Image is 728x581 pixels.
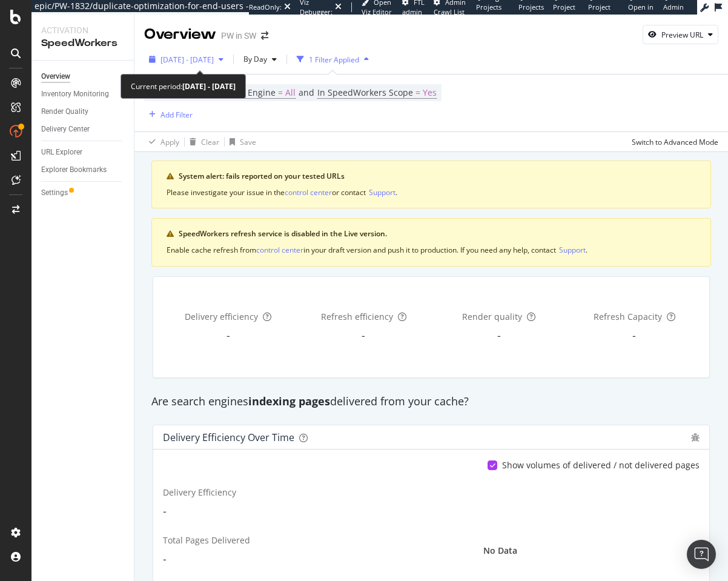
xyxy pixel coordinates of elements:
div: Support [559,245,586,255]
span: = [415,87,420,98]
span: Total Pages Delivered [163,534,250,546]
div: Save [240,137,256,147]
span: - [163,551,167,566]
span: and [299,87,314,98]
button: [DATE] - [DATE] [144,50,228,69]
span: - [227,328,230,342]
div: Add Filter [160,110,193,120]
span: Delivery efficiency [185,311,258,322]
div: Inventory Monitoring [41,88,109,101]
a: Render Quality [41,105,125,118]
span: - [362,328,365,342]
button: 1 Filter Applied [292,50,374,69]
span: Projects List [518,2,544,21]
div: System alert: fails reported on your tested URLs [179,171,696,182]
div: Open Intercom Messenger [687,540,716,569]
button: Switch to Advanced Mode [627,132,718,151]
div: Delivery Efficiency over time [163,431,294,443]
a: Delivery Center [41,123,125,136]
button: Support [369,187,395,198]
a: Overview [41,70,125,83]
span: Refresh Capacity [594,311,662,322]
button: Add Filter [144,107,193,122]
div: Explorer Bookmarks [41,164,107,176]
span: By Day [239,54,267,64]
div: bug [691,433,700,442]
div: Apply [160,137,179,147]
div: ReadOnly: [249,2,282,12]
span: - [497,328,501,342]
button: Preview URL [643,25,718,44]
div: Overview [144,24,216,45]
button: Support [559,244,586,256]
div: arrow-right-arrow-left [261,32,268,40]
span: Yes [423,84,437,101]
div: Switch to Advanced Mode [632,137,718,147]
button: By Day [239,50,282,69]
div: warning banner [151,218,711,266]
span: Project Page [553,2,575,21]
span: Refresh efficiency [321,311,393,322]
button: Save [225,132,256,151]
div: URL Explorer [41,146,82,159]
span: - [163,503,167,518]
div: Clear [201,137,219,147]
span: All [285,84,296,101]
div: Please investigate your issue in the or contact . [167,187,696,198]
div: Are search engines delivered from your cache? [145,394,717,410]
div: Preview URL [661,30,703,40]
div: Delivery Center [41,123,90,136]
div: 1 Filter Applied [309,55,359,65]
span: Delivery Efficiency [163,486,236,498]
div: control center [285,187,332,198]
span: [DATE] - [DATE] [160,55,214,65]
span: Project Settings [588,2,613,21]
div: Settings [41,187,68,199]
span: Open in dev [628,2,654,21]
div: Enable cache refresh from in your draft version and push it to production. If you need any help, ... [167,244,696,256]
span: Render quality [462,311,522,322]
span: Admin Page [663,2,684,21]
strong: indexing pages [248,394,330,408]
div: Overview [41,70,70,83]
div: No Data [483,545,517,557]
a: Inventory Monitoring [41,88,125,101]
button: Clear [185,132,219,151]
div: SpeedWorkers refresh service is disabled in the Live version. [179,228,696,239]
a: URL Explorer [41,146,125,159]
div: Support [369,187,395,198]
div: warning banner [151,161,711,208]
div: Current period: [131,79,236,93]
span: Search Engine [217,87,276,98]
b: [DATE] - [DATE] [182,81,236,91]
div: PW in SW [221,30,256,42]
span: - [632,328,636,342]
span: = [278,87,283,98]
a: Explorer Bookmarks [41,164,125,176]
div: control center [256,245,303,255]
button: Apply [144,132,179,151]
a: Settings [41,187,125,199]
div: SpeedWorkers [41,36,124,50]
div: Activation [41,24,124,36]
div: Show volumes of delivered / not delivered pages [502,459,700,471]
span: In SpeedWorkers Scope [317,87,413,98]
div: Render Quality [41,105,88,118]
button: control center [285,187,332,198]
button: control center [256,244,303,256]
